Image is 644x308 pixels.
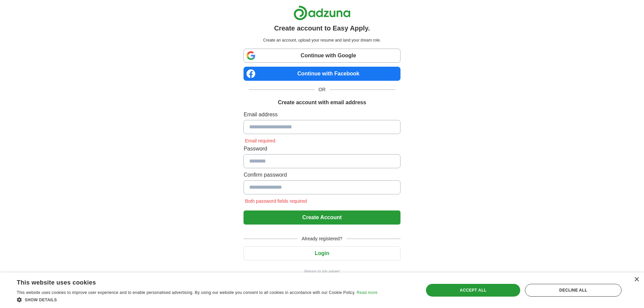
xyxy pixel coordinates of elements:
img: Adzuna logo [293,5,351,20]
p: Create an account, upload your resume and land your dream role. [245,37,399,43]
a: Continue with Google [244,49,400,63]
label: Confirm password [244,171,400,179]
div: Close [634,277,639,282]
span: Email required [244,138,276,143]
a: Login [244,250,400,256]
span: Both password fields required [244,198,308,204]
h1: Create account to Easy Apply. [274,23,370,33]
div: Show details [17,296,377,303]
button: Login [244,246,400,260]
span: Already registered? [298,235,346,242]
span: This website uses cookies to improve user experience and to enable personalised advertising. By u... [17,290,356,295]
a: Read more, opens a new window [357,290,377,295]
span: Show details [25,298,57,302]
a: Continue with Facebook [244,67,400,81]
h1: Create account with email address [278,99,366,107]
label: Password [244,145,400,153]
div: Decline all [525,284,622,297]
span: OR [315,86,330,93]
div: Accept all [426,284,521,297]
label: Email address [244,111,400,119]
a: Return to job advert [244,268,400,274]
div: This website uses cookies [17,276,361,287]
button: Create Account [244,210,400,225]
